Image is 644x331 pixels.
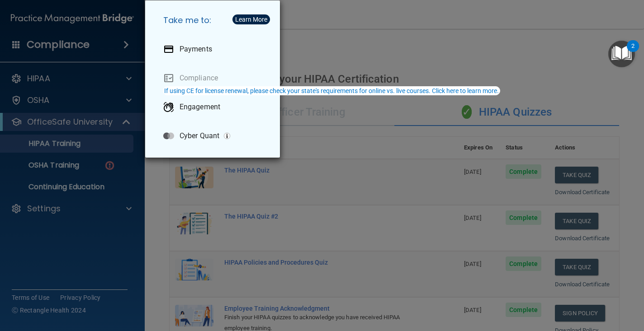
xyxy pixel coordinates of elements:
div: 2 [631,46,635,58]
a: Compliance [156,65,273,91]
a: Cyber Quant [156,123,273,149]
div: If using CE for license renewal, please check your state's requirements for online vs. live cours... [164,88,499,94]
p: Payments [180,45,212,54]
p: Engagement [180,103,220,112]
button: Open Resource Center, 2 new notifications [608,41,635,67]
div: Learn More [235,16,267,23]
button: If using CE for license renewal, please check your state's requirements for online vs. live cours... [163,86,500,95]
p: Cyber Quant [180,131,219,140]
a: Engagement [156,94,273,120]
h5: Take me to: [156,8,273,33]
button: Learn More [232,14,270,24]
iframe: Drift Widget Chat Controller [599,272,633,306]
a: Payments [156,37,273,62]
